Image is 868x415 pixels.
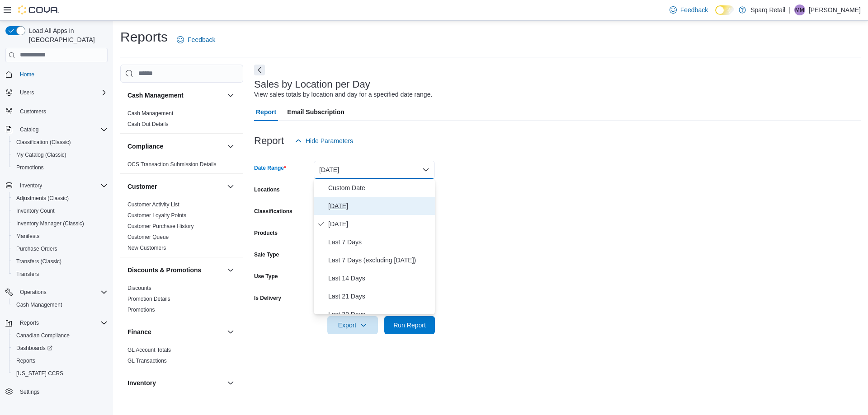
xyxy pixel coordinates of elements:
[16,233,39,240] span: Manifests
[225,378,236,388] button: Inventory
[13,269,42,280] a: Transfers
[16,106,50,117] a: Customers
[13,330,108,341] span: Canadian Compliance
[16,87,38,98] button: Users
[328,237,431,247] span: Last 7 Days
[666,1,712,19] a: Feedback
[2,385,111,398] button: Settings
[127,358,167,364] a: GL Transactions
[9,136,111,149] button: Classification (Classic)
[120,283,243,319] div: Discounts & Promotions
[254,208,292,215] label: Classifications
[291,132,357,150] button: Hide Parameters
[127,307,155,313] a: Promotions
[16,245,57,252] span: Purchase Orders
[225,141,236,152] button: Compliance
[25,26,108,44] span: Load All Apps in [GEOGRAPHIC_DATA]
[254,229,278,237] label: Products
[9,230,111,242] button: Manifests
[2,68,111,81] button: Home
[314,179,435,314] div: Select listbox
[16,87,108,98] span: Users
[254,79,370,90] h3: Sales by Location per Day
[127,182,223,191] button: Customer
[127,245,166,251] a: New Customers
[127,378,223,387] button: Inventory
[789,5,791,15] p: |
[9,329,111,342] button: Canadian Compliance
[13,243,61,254] a: Purchase Orders
[2,123,111,136] button: Catalog
[2,317,111,329] button: Reports
[20,89,34,96] span: Users
[254,135,284,146] h3: Report
[13,256,65,267] a: Transfers (Classic)
[13,218,88,229] a: Inventory Manager (Classic)
[680,5,708,14] span: Feedback
[127,266,201,275] h3: Discounts & Promotions
[750,5,785,15] p: Sparq Retail
[20,319,39,326] span: Reports
[16,287,50,298] button: Operations
[127,284,151,292] span: Discounts
[127,161,217,168] a: OCS Transaction Submission Details
[314,161,435,179] button: [DATE]
[16,270,39,278] span: Transfers
[16,332,70,339] span: Canadian Compliance
[16,69,108,80] span: Home
[254,90,432,99] div: View sales totals by location and day for a specified date range.
[127,223,194,230] span: Customer Purchase History
[127,285,151,291] a: Discounts
[13,137,108,148] span: Classification (Classic)
[127,357,167,364] span: GL Transactions
[13,299,108,310] span: Cash Management
[13,355,39,366] a: Reports
[13,149,108,160] span: My Catalog (Classic)
[127,347,171,353] a: GL Account Totals
[393,321,426,330] span: Run Report
[9,242,111,255] button: Purchase Orders
[20,71,34,78] span: Home
[715,15,716,15] span: Dark Mode
[120,28,168,46] h1: Reports
[225,265,236,275] button: Discounts & Promotions
[127,266,223,275] button: Discounts & Promotions
[16,387,43,397] a: Settings
[16,139,71,146] span: Classification (Classic)
[13,162,108,173] span: Promotions
[254,294,281,302] label: Is Delivery
[127,234,169,240] a: Customer Queue
[127,121,169,128] span: Cash Out Details
[13,205,108,216] span: Inventory Count
[120,159,243,173] div: Compliance
[13,162,47,173] a: Promotions
[20,182,42,189] span: Inventory
[2,104,111,117] button: Customers
[127,223,194,229] a: Customer Purchase History
[127,201,179,208] a: Customer Activity List
[16,317,108,328] span: Reports
[13,193,72,204] a: Adjustments (Classic)
[127,327,151,336] h3: Finance
[16,386,108,397] span: Settings
[13,355,108,366] span: Reports
[384,316,435,334] button: Run Report
[13,368,67,379] a: [US_STATE] CCRS
[127,91,223,100] button: Cash Management
[127,295,170,303] span: Promotion Details
[13,218,108,229] span: Inventory Manager (Classic)
[9,354,111,367] button: Reports
[127,91,184,100] h3: Cash Management
[127,212,186,219] a: Customer Loyalty Points
[795,5,804,15] span: MM
[127,212,186,219] span: Customer Loyalty Points
[16,195,69,202] span: Adjustments (Classic)
[13,137,75,148] a: Classification (Classic)
[127,110,173,117] span: Cash Management
[2,286,111,298] button: Operations
[20,108,46,115] span: Customers
[127,110,173,117] a: Cash Management
[13,256,108,267] span: Transfers (Classic)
